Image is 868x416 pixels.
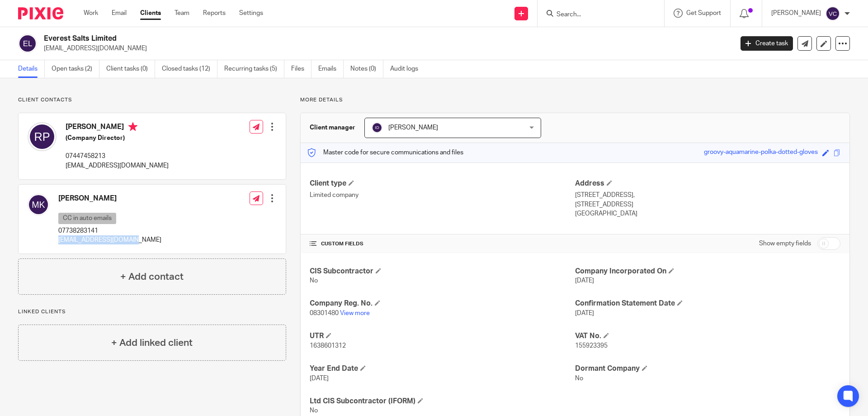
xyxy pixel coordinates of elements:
a: Reports [203,9,226,18]
div: groovy-aquamarine-polka-dotted-gloves [704,148,818,158]
p: [PERSON_NAME] [771,9,821,18]
a: Closed tasks (12) [162,60,217,78]
img: svg%3E [28,194,49,215]
a: Recurring tasks (5) [224,60,284,78]
h4: [PERSON_NAME] [66,122,169,134]
a: Details [18,60,45,78]
a: Team [175,9,189,18]
a: Audit logs [390,60,425,78]
h4: + Add linked client [111,336,193,350]
span: [DATE] [575,277,594,284]
h3: Client manager [310,123,355,132]
h4: Confirmation Statement Date [575,299,840,308]
h4: Company Reg. No. [310,299,575,308]
p: More details [300,96,850,104]
img: svg%3E [372,122,382,133]
span: 155923395 [575,343,608,349]
img: svg%3E [28,122,57,151]
p: Linked clients [18,308,286,316]
span: 08301480 [310,310,339,316]
p: [STREET_ADDRESS] [575,200,840,209]
h4: CUSTOM FIELDS [310,240,575,248]
p: [GEOGRAPHIC_DATA] [575,209,840,218]
span: No [310,277,318,284]
a: Create task [741,36,793,51]
img: svg%3E [826,6,840,21]
span: 1638601312 [310,343,346,349]
p: [EMAIL_ADDRESS][DOMAIN_NAME] [44,44,727,53]
a: Email [112,9,127,18]
h4: + Add contact [120,270,184,284]
p: [EMAIL_ADDRESS][DOMAIN_NAME] [58,235,161,244]
h4: VAT No. [575,331,840,341]
p: Master code for secure communications and files [307,148,463,157]
p: [STREET_ADDRESS], [575,191,840,200]
h4: UTR [310,331,575,341]
a: View more [340,310,370,316]
i: Primary [128,122,137,131]
h4: Client type [310,179,575,188]
p: Client contacts [18,96,286,104]
a: Settings [239,9,263,18]
p: CC in auto emails [58,213,116,224]
p: 07447458213 [66,152,169,161]
img: Pixie [18,7,63,19]
p: 07738283141 [58,226,161,235]
span: [DATE] [310,375,329,382]
a: Files [291,60,311,78]
h5: (Company Director) [66,134,169,143]
h4: Address [575,179,840,188]
h4: Ltd CIS Subcontractor (IFORM) [310,397,575,406]
h4: Dormant Company [575,364,840,373]
a: Clients [140,9,161,18]
a: Notes (0) [350,60,383,78]
h4: [PERSON_NAME] [58,194,161,203]
span: [DATE] [575,310,594,316]
input: Search [556,11,637,19]
span: No [575,375,583,382]
img: svg%3E [18,34,37,53]
span: [PERSON_NAME] [388,124,438,131]
a: Client tasks (0) [106,60,155,78]
h2: Everest Salts Limited [44,34,590,43]
label: Show empty fields [759,239,811,248]
a: Work [84,9,98,18]
h4: Year End Date [310,364,575,373]
span: No [310,407,318,414]
p: [EMAIL_ADDRESS][DOMAIN_NAME] [66,161,169,170]
p: Limited company [310,191,575,200]
h4: Company Incorporated On [575,267,840,276]
h4: CIS Subcontractor [310,267,575,276]
a: Open tasks (2) [52,60,99,78]
a: Emails [318,60,344,78]
span: Get Support [686,10,721,16]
